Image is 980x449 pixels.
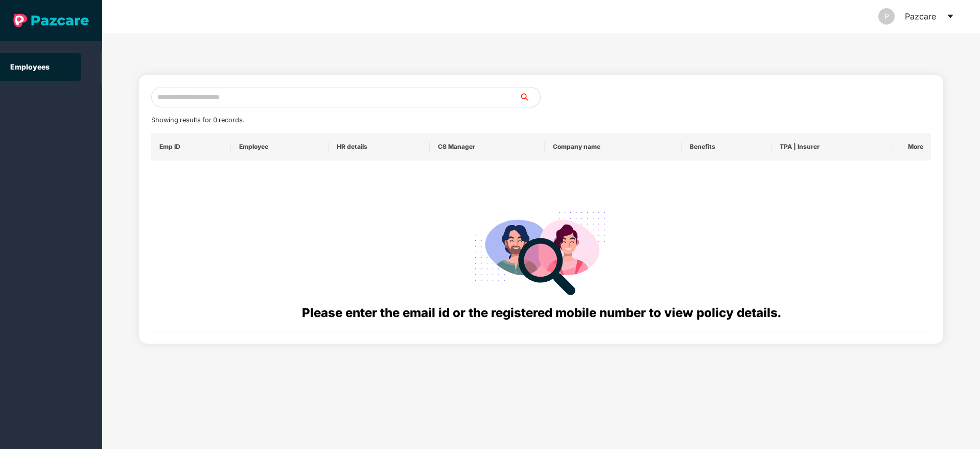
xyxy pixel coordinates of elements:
[519,87,541,107] button: search
[545,133,682,161] th: Company name
[302,305,781,320] span: Please enter the email id or the registered mobile number to view policy details.
[151,116,244,124] span: Showing results for 0 records.
[430,133,545,161] th: CS Manager
[519,93,540,101] span: search
[10,62,50,71] a: Employees
[772,133,892,161] th: TPA | Insurer
[682,133,772,161] th: Benefits
[884,8,889,25] span: P
[946,12,954,20] span: caret-down
[329,133,429,161] th: HR details
[468,199,615,303] img: svg+xml;base64,PHN2ZyB4bWxucz0iaHR0cDovL3d3dy53My5vcmcvMjAwMC9zdmciIHdpZHRoPSIyODgiIGhlaWdodD0iMj...
[892,133,931,161] th: More
[231,133,329,161] th: Employee
[151,133,231,161] th: Emp ID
